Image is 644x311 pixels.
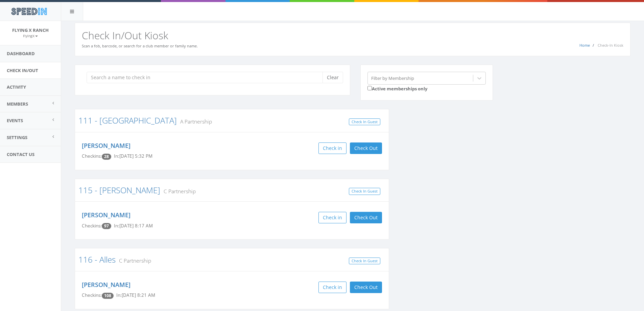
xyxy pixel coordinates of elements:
[7,151,34,157] span: Contact Us
[371,75,414,81] div: Filter by Membership
[87,72,328,83] input: Search a name to check in
[78,115,177,126] a: 111 - [GEOGRAPHIC_DATA]
[177,118,212,125] small: A Partnership
[367,86,372,90] input: Active memberships only
[114,153,152,159] span: In: [DATE] 5:32 PM
[78,184,160,196] a: 115 - [PERSON_NAME]
[12,27,49,33] span: Flying X Ranch
[350,282,382,293] button: Check Out
[350,142,382,154] button: Check Out
[7,134,27,140] span: Settings
[82,153,102,159] span: Checkins:
[114,223,153,229] span: In: [DATE] 8:17 AM
[598,43,623,48] span: Check-In Kiosk
[323,72,343,83] button: Clear
[7,101,28,107] span: Members
[102,154,111,160] span: Checkin count
[349,258,380,265] a: Check In Guest
[82,211,130,219] a: [PERSON_NAME]
[349,118,380,126] a: Check In Guest
[116,292,155,298] span: In: [DATE] 8:21 AM
[318,212,347,223] button: Check in
[318,282,347,293] button: Check in
[82,281,130,289] a: [PERSON_NAME]
[102,223,111,229] span: Checkin count
[160,187,196,195] small: C Partnership
[350,212,382,223] button: Check Out
[367,85,427,92] label: Active memberships only
[7,117,23,124] span: Events
[78,254,116,265] a: 116 - Alles
[82,30,623,41] h2: Check In/Out Kiosk
[579,43,590,48] a: Home
[23,32,38,39] a: FlyingX
[8,5,50,18] img: speedin_logo.png
[82,223,102,229] span: Checkins:
[82,292,102,298] span: Checkins:
[23,34,38,38] small: FlyingX
[116,257,151,264] small: C Partnership
[349,188,380,195] a: Check In Guest
[318,142,347,154] button: Check in
[82,141,130,150] a: [PERSON_NAME]
[82,43,198,48] small: Scan a fob, barcode, or search for a club member or family name.
[102,293,114,299] span: Checkin count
